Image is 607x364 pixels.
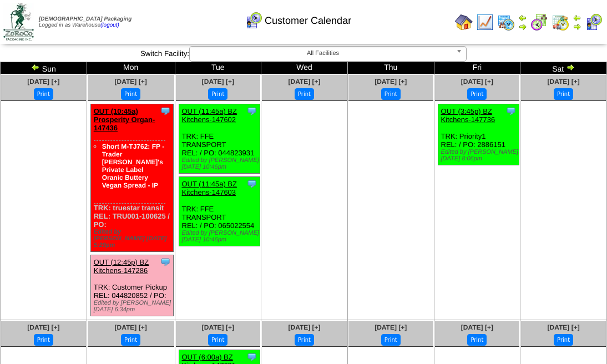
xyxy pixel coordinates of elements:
span: Logged in as Warehouse [39,16,131,28]
button: Print [295,334,314,346]
span: Customer Calendar [265,15,351,27]
img: calendarcustomer.gif [585,13,603,31]
button: Print [208,88,227,100]
a: [DATE] [+] [461,323,493,331]
button: Print [554,334,573,346]
img: arrowleft.gif [518,13,527,22]
div: Edited by [PERSON_NAME] [DATE] 10:46pm [182,230,260,243]
img: arrowleft.gif [573,13,581,22]
a: [DATE] [+] [27,78,59,85]
button: Print [467,334,487,346]
a: [DATE] [+] [461,78,493,85]
img: Tooltip [246,178,257,189]
a: [DATE] [+] [375,323,407,331]
div: TRK: FFE TRANSPORT REL: / PO: 065022554 [179,177,260,246]
button: Print [467,88,487,100]
a: [DATE] [+] [202,323,234,331]
a: [DATE] [+] [27,323,59,331]
a: [DATE] [+] [115,78,147,85]
button: Print [121,88,140,100]
img: Tooltip [160,105,171,117]
div: TRK: Priority1 REL: / PO: 2886151 [438,104,519,165]
a: [DATE] [+] [548,78,580,85]
div: TRK: FFE TRANSPORT REL: / PO: 044823931 [179,104,260,174]
div: TRK: Customer Pickup REL: 044820852 / PO: [90,255,174,316]
a: OUT (11:45a) BZ Kitchens-147602 [182,107,237,124]
a: OUT (11:45a) BZ Kitchens-147603 [182,180,237,196]
div: TRK: truestar transit REL: TRU001-100625 / PO: [90,104,174,252]
td: Sat [520,62,607,74]
td: Wed [261,62,348,74]
span: All Facilities [194,47,452,60]
a: OUT (3:45p) BZ Kitchens-147736 [441,107,495,124]
a: [DATE] [+] [375,78,407,85]
a: Short M-TJ762: FP - Trader [PERSON_NAME]'s Private Label Oranic Buttery Vegan Spread - IP [102,143,164,189]
a: [DATE] [+] [548,323,580,331]
img: arrowright.gif [518,22,527,31]
img: Tooltip [246,105,257,117]
img: line_graph.gif [476,13,494,31]
button: Print [381,334,401,346]
td: Fri [434,62,520,74]
a: [DATE] [+] [202,78,234,85]
img: Tooltip [246,351,257,362]
button: Print [295,88,314,100]
div: Edited by [PERSON_NAME] [DATE] 5:29pm [94,229,174,249]
button: Print [554,88,573,100]
a: [DATE] [+] [288,323,320,331]
a: [DATE] [+] [115,323,147,331]
a: OUT (12:45p) BZ Kitchens-147286 [94,258,149,275]
img: Tooltip [160,256,171,267]
td: Mon [87,62,175,74]
div: Edited by [PERSON_NAME] [DATE] 6:34pm [94,300,174,313]
img: calendarprod.gif [497,13,515,31]
img: arrowleft.gif [31,63,40,72]
a: OUT (10:45a) Prosperity Organ-147436 [94,107,155,132]
img: arrowright.gif [566,63,575,72]
button: Print [34,334,53,346]
img: Tooltip [505,105,517,117]
img: arrowright.gif [573,22,581,31]
a: [DATE] [+] [288,78,320,85]
button: Print [381,88,401,100]
td: Thu [347,62,434,74]
button: Print [121,334,140,346]
div: Edited by [PERSON_NAME] [DATE] 8:06pm [441,149,519,162]
img: zoroco-logo-small.webp [3,3,34,41]
img: calendarcustomer.gif [245,12,262,29]
button: Print [208,334,227,346]
span: [DEMOGRAPHIC_DATA] Packaging [39,16,131,22]
div: Edited by [PERSON_NAME] [DATE] 10:46pm [182,157,260,170]
td: Tue [175,62,261,74]
a: (logout) [100,22,119,28]
img: calendarinout.gif [552,13,569,31]
img: calendarblend.gif [530,13,548,31]
td: Sun [1,62,87,74]
button: Print [34,88,53,100]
